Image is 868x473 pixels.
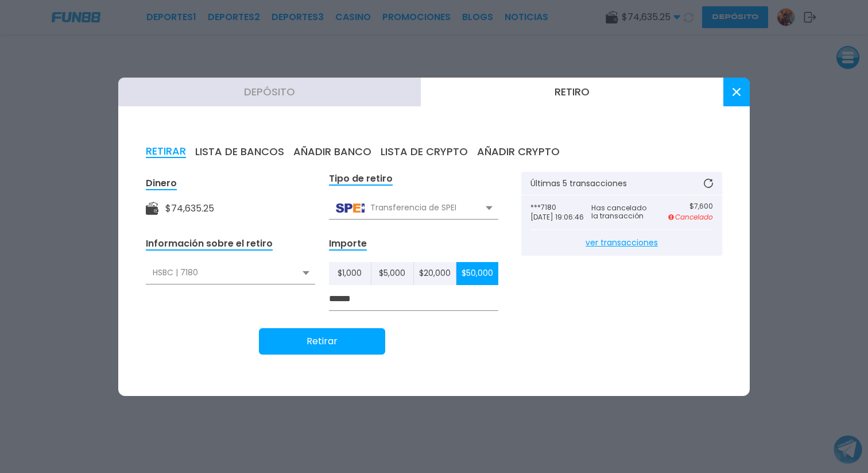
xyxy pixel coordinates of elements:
button: $20,000 [414,262,456,285]
p: Has cancelado la transacción [591,204,652,220]
p: [DATE] 19:06:46 [530,213,591,221]
button: $1,000 [329,262,371,285]
a: ver transacciones [530,230,713,256]
div: $ 74,635.25 [165,202,214,216]
button: LISTA DE BANCOS [195,145,284,158]
button: AÑADIR CRYPTO [477,145,560,158]
p: Últimas 5 transacciones [530,179,627,187]
div: Importe [329,237,367,251]
button: Retiro [421,78,723,106]
p: Cancelado [668,212,713,222]
button: $5,000 [371,262,414,285]
button: $50,000 [456,262,498,285]
div: Información sobre el retiro [146,237,273,251]
div: HSBC | 7180 [146,262,315,284]
button: LISTA DE CRYPTO [381,145,468,158]
div: Transferencia de SPEI [329,197,498,219]
p: $ 7,600 [668,202,713,210]
button: AÑADIR BANCO [293,145,371,158]
img: Transferencia de SPEI [336,203,365,213]
div: Tipo de retiro [329,172,393,186]
button: Depósito [118,78,421,106]
button: Retirar [259,328,385,355]
div: Dinero [146,177,177,190]
button: RETIRAR [146,145,186,158]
